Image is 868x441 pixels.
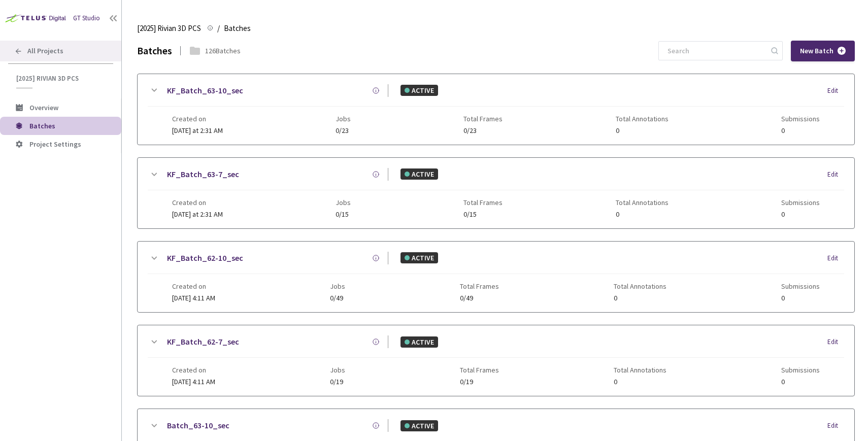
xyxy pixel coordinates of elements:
[400,336,438,348] div: ACTIVE
[781,115,820,123] span: Submissions
[463,115,503,123] span: Total Frames
[167,168,239,181] a: KF_Batch_63-7_sec
[460,294,499,302] span: 0/49
[29,103,58,112] span: Overview
[16,74,107,83] span: [2025] Rivian 3D PCS
[827,253,844,263] div: Edit
[336,127,351,134] span: 0/23
[172,198,223,207] span: Created on
[167,84,243,97] a: KF_Batch_63-10_sec
[172,282,215,290] span: Created on
[781,294,820,302] span: 0
[781,378,820,386] span: 0
[781,366,820,374] span: Submissions
[616,115,669,123] span: Total Annotations
[463,198,503,207] span: Total Frames
[460,378,499,386] span: 0/19
[336,211,351,218] span: 0/15
[400,168,438,180] div: ACTIVE
[330,294,345,302] span: 0/49
[138,325,854,396] div: KF_Batch_62-7_secACTIVEEditCreated on[DATE] 4:11 AMJobs0/19Total Frames0/19Total Annotations0Subm...
[172,115,223,123] span: Created on
[781,211,820,218] span: 0
[827,169,844,180] div: Edit
[167,252,243,264] a: KF_Batch_62-10_sec
[400,252,438,263] div: ACTIVE
[781,127,820,134] span: 0
[138,74,854,145] div: KF_Batch_63-10_secACTIVEEditCreated on[DATE] at 2:31 AMJobs0/23Total Frames0/23Total Annotations0...
[460,282,499,290] span: Total Frames
[138,158,854,228] div: KF_Batch_63-7_secACTIVEEditCreated on[DATE] at 2:31 AMJobs0/15Total Frames0/15Total Annotations0S...
[172,126,223,135] span: [DATE] at 2:31 AM
[827,86,844,96] div: Edit
[827,421,844,431] div: Edit
[460,366,499,374] span: Total Frames
[224,22,251,35] span: Batches
[137,44,172,58] div: Batches
[167,419,229,432] a: Batch_63-10_sec
[336,198,351,207] span: Jobs
[29,140,81,149] span: Project Settings
[616,211,669,218] span: 0
[463,211,503,218] span: 0/15
[138,242,854,312] div: KF_Batch_62-10_secACTIVEEditCreated on[DATE] 4:11 AMJobs0/49Total Frames0/49Total Annotations0Sub...
[614,294,666,302] span: 0
[400,85,438,96] div: ACTIVE
[614,366,666,374] span: Total Annotations
[167,335,239,348] a: KF_Batch_62-7_sec
[616,127,669,134] span: 0
[172,293,215,302] span: [DATE] 4:11 AM
[29,121,55,130] span: Batches
[614,378,666,386] span: 0
[172,210,223,219] span: [DATE] at 2:31 AM
[781,198,820,207] span: Submissions
[463,127,503,134] span: 0/23
[330,378,345,386] span: 0/19
[400,420,438,431] div: ACTIVE
[172,377,215,386] span: [DATE] 4:11 AM
[661,42,770,60] input: Search
[781,282,820,290] span: Submissions
[800,47,833,55] span: New Batch
[616,198,669,207] span: Total Annotations
[614,282,666,290] span: Total Annotations
[172,366,215,374] span: Created on
[73,14,100,23] div: GT Studio
[330,366,345,374] span: Jobs
[27,47,63,55] span: All Projects
[217,22,220,35] li: /
[330,282,345,290] span: Jobs
[336,115,351,123] span: Jobs
[827,337,844,347] div: Edit
[205,46,241,56] div: 126 Batches
[137,22,201,35] span: [2025] Rivian 3D PCS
